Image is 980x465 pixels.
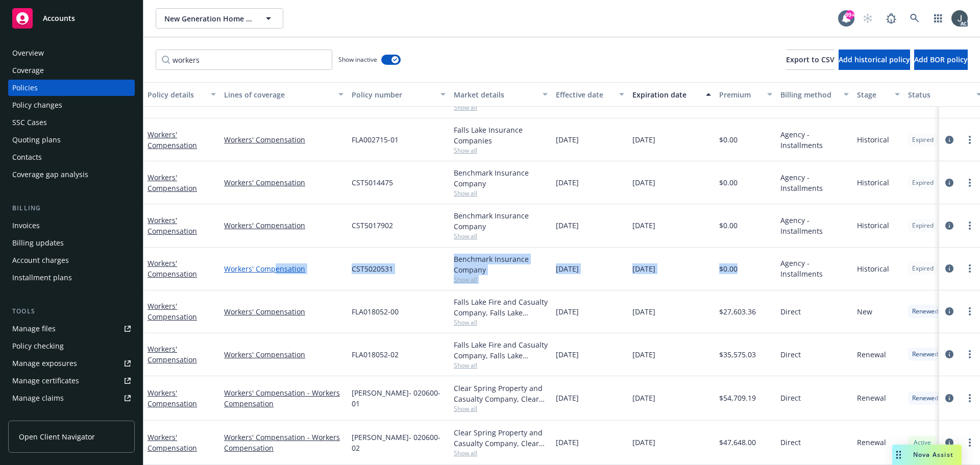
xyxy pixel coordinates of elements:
span: Historical [857,177,889,188]
button: New Generation Home Improvements, Inc. [156,8,283,29]
div: Falls Lake Fire and Casualty Company, Falls Lake Insurance Companies, Atlas General Insurance Ser... [454,297,548,318]
a: more [964,305,976,317]
span: Historical [857,263,889,274]
span: Renewed [912,350,938,359]
span: New Generation Home Improvements, Inc. [164,13,253,24]
span: Expired [912,135,934,144]
span: [DATE] [632,177,655,188]
span: Show all [454,232,548,240]
span: New [857,306,872,317]
span: Agency - Installments [780,129,849,151]
a: Manage BORs [8,407,135,424]
div: Contacts [12,149,42,165]
div: Manage claims [12,390,64,406]
span: Expired [912,221,934,230]
div: Drag to move [892,445,905,465]
div: Invoices [12,217,40,234]
a: Invoices [8,217,135,234]
a: Accounts [8,4,135,33]
span: [DATE] [556,220,579,231]
span: Open Client Navigator [19,431,95,442]
span: [DATE] [632,263,655,274]
a: more [964,134,976,146]
div: Benchmark Insurance Company [454,254,548,275]
span: [DATE] [556,134,579,145]
span: Show all [454,318,548,327]
a: Policy checking [8,338,135,354]
a: circleInformation [943,436,955,449]
div: Benchmark Insurance Company [454,210,548,232]
span: CST5020531 [352,263,393,274]
a: Contacts [8,149,135,165]
a: Overview [8,45,135,61]
span: [DATE] [556,393,579,403]
div: Policy details [148,89,205,100]
a: Workers' Compensation [224,306,344,317]
span: Renewal [857,437,886,448]
a: Manage claims [8,390,135,406]
a: Billing updates [8,235,135,251]
div: Installment plans [12,270,72,286]
a: Workers' Compensation [224,263,344,274]
div: Stage [857,89,889,100]
button: Lines of coverage [220,82,348,107]
span: $0.00 [719,220,738,231]
a: more [964,219,976,232]
span: FLA018052-00 [352,306,399,317]
a: more [964,177,976,189]
span: [DATE] [556,177,579,188]
a: Workers' Compensation [148,258,197,279]
div: Market details [454,89,536,100]
div: Manage exposures [12,355,77,372]
span: $54,709.19 [719,393,756,403]
span: $27,603.36 [719,306,756,317]
a: Policies [8,80,135,96]
span: Show all [454,189,548,198]
div: Effective date [556,89,613,100]
span: FLA018052-02 [352,349,399,360]
span: Renewed [912,394,938,403]
a: Policy changes [8,97,135,113]
a: Account charges [8,252,135,268]
span: Accounts [43,14,75,22]
span: $47,648.00 [719,437,756,448]
div: Premium [719,89,761,100]
span: [DATE] [632,349,655,360]
a: circleInformation [943,305,955,317]
button: Expiration date [628,82,715,107]
div: Clear Spring Property and Casualty Company, Clear Spring Property and Casualty Company, Paragon I... [454,383,548,404]
a: Installment plans [8,270,135,286]
button: Nova Assist [892,445,962,465]
div: 99+ [845,10,854,19]
div: Coverage gap analysis [12,166,88,183]
span: Direct [780,306,801,317]
span: [DATE] [632,437,655,448]
span: [DATE] [632,134,655,145]
span: Manage exposures [8,355,135,372]
span: Show all [454,275,548,284]
div: Expiration date [632,89,700,100]
span: $0.00 [719,263,738,274]
div: Status [908,89,970,100]
button: Billing method [776,82,853,107]
a: Manage files [8,321,135,337]
input: Filter by keyword... [156,50,332,70]
div: Policy checking [12,338,64,354]
a: Coverage [8,62,135,79]
div: Benchmark Insurance Company [454,167,548,189]
span: [DATE] [632,220,655,231]
span: Show all [454,449,548,457]
div: Policies [12,80,38,96]
span: CST5017902 [352,220,393,231]
button: Premium [715,82,776,107]
a: Manage certificates [8,373,135,389]
a: Quoting plans [8,132,135,148]
span: Show inactive [338,55,377,64]
a: circleInformation [943,392,955,404]
div: SSC Cases [12,114,47,131]
span: [DATE] [556,349,579,360]
a: circleInformation [943,219,955,232]
a: more [964,348,976,360]
button: Policy number [348,82,450,107]
span: Expired [912,264,934,273]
